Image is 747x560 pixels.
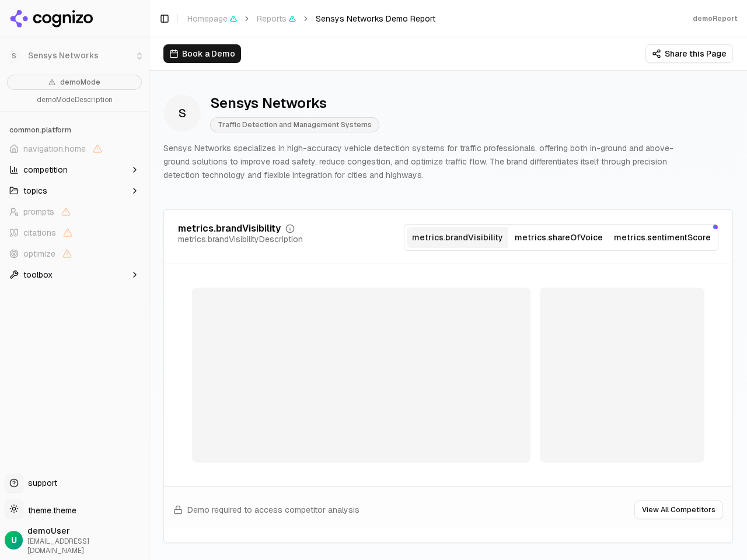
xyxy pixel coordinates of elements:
[163,44,241,63] button: Book a Demo
[5,160,144,179] button: competition
[407,227,508,248] button: metrics.brandVisibility
[60,78,100,87] span: demoMode
[187,13,237,24] span: Homepage
[23,269,53,281] span: toolbox
[5,121,144,139] div: common.platform
[5,181,144,200] button: topics
[508,227,610,248] button: metrics.shareOfVoice
[23,477,57,489] span: support
[693,14,738,23] div: demoReport
[23,185,47,197] span: topics
[178,233,303,245] div: metrics.brandVisibilityDescription
[210,117,379,132] span: Traffic Detection and Management Systems
[187,504,359,516] span: Demo required to access competitor analysis
[187,13,435,24] nav: breadcrumb
[163,94,201,132] span: S
[5,265,144,284] button: toolbox
[23,206,54,218] span: prompts
[23,143,86,155] span: navigation.home
[23,164,68,176] span: competition
[23,248,55,260] span: optimize
[23,227,56,239] span: citations
[11,534,17,546] span: U
[645,44,733,63] button: Share this Page
[7,94,142,106] p: demoModeDescription
[178,224,281,233] div: metrics.brandVisibility
[316,13,435,24] span: Sensys Networks Demo Report
[27,537,144,555] span: [EMAIL_ADDRESS][DOMAIN_NAME]
[23,505,76,516] span: theme.theme
[257,13,296,24] span: Reports
[210,94,379,113] div: Sensys Networks
[609,227,715,248] button: metrics.sentimentScore
[163,142,686,181] p: Sensys Networks specializes in high-accuracy vehicle detection systems for traffic professionals,...
[634,501,723,519] button: View All Competitors
[27,525,144,537] span: demoUser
